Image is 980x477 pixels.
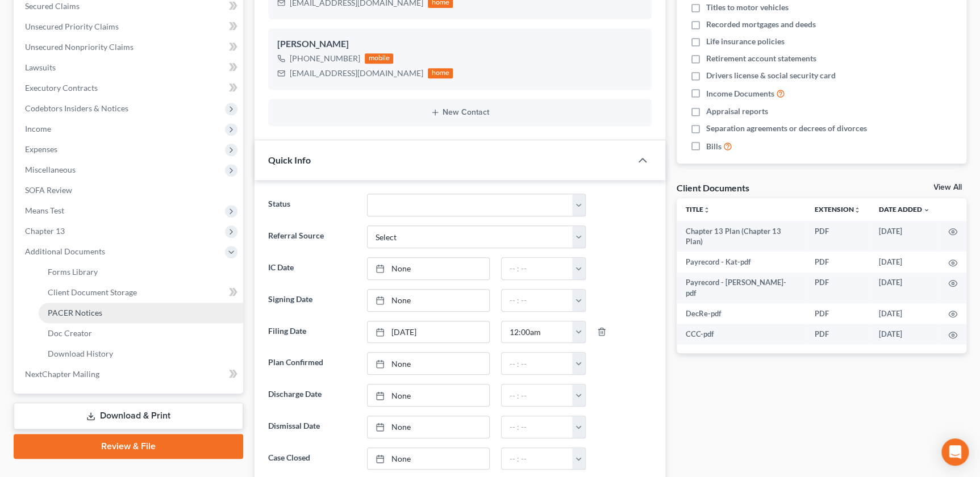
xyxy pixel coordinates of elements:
[14,403,243,429] a: Download & Print
[941,438,969,466] div: Open Intercom Messenger
[39,303,243,323] a: PACER Notices
[706,88,774,99] span: Income Documents
[25,206,64,215] span: Means Test
[870,324,939,344] td: [DATE]
[262,194,361,216] label: Status
[25,83,98,93] span: Executory Contracts
[25,124,51,133] span: Income
[502,384,573,406] input: -- : --
[706,123,867,134] span: Separation agreements or decrees of divorces
[706,2,789,13] span: Titles to motor vehicles
[14,434,243,459] a: Review & File
[25,369,99,379] span: NextChapter Mailing
[365,53,393,64] div: mobile
[48,328,92,338] span: Doc Creator
[933,183,962,191] a: View All
[262,384,361,407] label: Discharge Date
[428,68,453,78] div: home
[262,289,361,312] label: Signing Date
[368,258,489,279] a: None
[677,252,806,272] td: Payrecord - Kat-pdf
[290,53,360,64] div: [PHONE_NUMBER]
[39,344,243,364] a: Download History
[502,416,573,438] input: -- : --
[854,207,861,214] i: unfold_more
[502,321,573,343] input: -- : --
[502,448,573,470] input: -- : --
[25,185,72,195] span: SOFA Review
[502,290,573,311] input: -- : --
[262,352,361,375] label: Plan Confirmed
[706,70,836,81] span: Drivers license & social security card
[25,165,76,174] span: Miscellaneous
[39,323,243,344] a: Doc Creator
[870,273,939,304] td: [DATE]
[923,207,930,214] i: expand_more
[277,37,642,51] div: [PERSON_NAME]
[16,180,243,200] a: SOFA Review
[25,42,134,52] span: Unsecured Nonpriority Claims
[48,349,113,358] span: Download History
[16,78,243,98] a: Executory Contracts
[16,364,243,384] a: NextChapter Mailing
[262,416,361,438] label: Dismissal Date
[262,447,361,470] label: Case Closed
[16,57,243,78] a: Lawsuits
[16,37,243,57] a: Unsecured Nonpriority Claims
[677,221,806,252] td: Chapter 13 Plan (Chapter 13 Plan)
[39,262,243,282] a: Forms Library
[48,308,102,317] span: PACER Notices
[686,205,710,214] a: Titleunfold_more
[16,16,243,37] a: Unsecured Priority Claims
[706,36,785,47] span: Life insurance policies
[677,273,806,304] td: Payrecord - [PERSON_NAME]-pdf
[870,303,939,324] td: [DATE]
[703,207,710,214] i: unfold_more
[502,258,573,279] input: -- : --
[870,252,939,272] td: [DATE]
[25,226,65,236] span: Chapter 13
[368,384,489,406] a: None
[706,141,722,152] span: Bills
[706,53,816,64] span: Retirement account statements
[262,225,361,248] label: Referral Source
[25,246,105,256] span: Additional Documents
[677,303,806,324] td: DecRe-pdf
[502,353,573,374] input: -- : --
[262,321,361,344] label: Filing Date
[806,273,870,304] td: PDF
[806,303,870,324] td: PDF
[25,62,56,72] span: Lawsuits
[677,324,806,344] td: CCC-pdf
[39,282,243,303] a: Client Document Storage
[25,144,57,154] span: Expenses
[879,205,930,214] a: Date Added expand_more
[368,290,489,311] a: None
[806,221,870,252] td: PDF
[25,103,128,113] span: Codebtors Insiders & Notices
[706,106,768,117] span: Appraisal reports
[277,108,642,117] button: New Contact
[368,321,489,343] a: [DATE]
[48,267,98,277] span: Forms Library
[706,19,816,30] span: Recorded mortgages and deeds
[25,1,80,11] span: Secured Claims
[368,353,489,374] a: None
[870,221,939,252] td: [DATE]
[677,182,749,194] div: Client Documents
[815,205,861,214] a: Extensionunfold_more
[806,324,870,344] td: PDF
[368,448,489,470] a: None
[268,154,311,165] span: Quick Info
[262,257,361,280] label: IC Date
[806,252,870,272] td: PDF
[368,416,489,438] a: None
[25,22,119,31] span: Unsecured Priority Claims
[290,68,423,79] div: [EMAIL_ADDRESS][DOMAIN_NAME]
[48,287,137,297] span: Client Document Storage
